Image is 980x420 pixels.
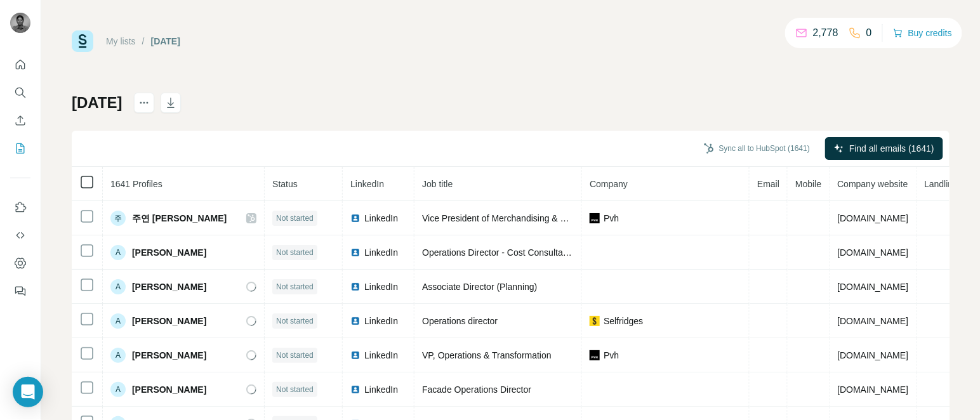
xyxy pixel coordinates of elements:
[10,252,30,275] button: Dashboard
[813,25,838,41] p: 2,778
[364,315,398,327] span: LinkedIn
[838,282,909,292] span: [DOMAIN_NAME]
[10,81,30,104] button: Search
[10,280,30,303] button: Feedback
[364,246,398,259] span: LinkedIn
[757,179,779,189] span: Email
[422,350,552,360] span: VP, Operations & Transformation
[132,349,206,362] span: [PERSON_NAME]
[422,213,609,223] span: Vice President of Merchandising & eCommerce
[838,247,909,258] span: [DOMAIN_NAME]
[10,109,30,132] button: Enrich CSV
[422,282,537,292] span: Associate Director (Planning)
[151,35,180,48] div: [DATE]
[272,179,298,189] span: Status
[838,316,909,326] span: [DOMAIN_NAME]
[276,213,314,224] span: Not started
[422,247,577,258] span: Operations Director - Cost Consultancy
[422,316,498,326] span: Operations director
[925,179,958,189] span: Landline
[276,384,314,395] span: Not started
[364,212,398,225] span: LinkedIn
[276,350,314,361] span: Not started
[132,246,206,259] span: [PERSON_NAME]
[364,280,398,293] span: LinkedIn
[10,196,30,219] button: Use Surfe on LinkedIn
[132,212,227,225] span: 주연 [PERSON_NAME]
[422,384,531,395] span: Facade Operations Director
[142,35,145,48] li: /
[13,377,43,407] div: Open Intercom Messenger
[838,213,909,223] span: [DOMAIN_NAME]
[276,281,314,292] span: Not started
[110,279,126,294] div: A
[10,137,30,160] button: My lists
[72,93,122,113] h1: [DATE]
[110,245,126,260] div: A
[838,384,909,395] span: [DOMAIN_NAME]
[10,13,30,33] img: Avatar
[350,316,361,326] img: LinkedIn logo
[110,348,126,363] div: A
[825,137,943,160] button: Find all emails (1641)
[364,349,398,362] span: LinkedIn
[110,382,126,397] div: A
[350,384,361,395] img: LinkedIn logo
[604,315,643,327] span: Selfridges
[132,383,206,396] span: [PERSON_NAME]
[590,179,628,189] span: Company
[276,315,314,327] span: Not started
[132,280,206,293] span: [PERSON_NAME]
[350,179,384,189] span: LinkedIn
[72,30,93,52] img: Surfe Logo
[893,24,952,42] button: Buy credits
[364,383,398,396] span: LinkedIn
[838,179,908,189] span: Company website
[350,350,361,360] img: LinkedIn logo
[350,247,361,258] img: LinkedIn logo
[350,213,361,223] img: LinkedIn logo
[422,179,453,189] span: Job title
[795,179,821,189] span: Mobile
[866,25,872,41] p: 0
[110,179,162,189] span: 1641 Profiles
[849,142,934,155] span: Find all emails (1641)
[838,350,909,360] span: [DOMAIN_NAME]
[590,350,600,360] img: company-logo
[604,349,619,362] span: Pvh
[132,315,206,327] span: [PERSON_NAME]
[10,224,30,247] button: Use Surfe API
[276,247,314,258] span: Not started
[10,53,30,76] button: Quick start
[350,282,361,292] img: LinkedIn logo
[695,139,819,158] button: Sync all to HubSpot (1641)
[590,316,600,326] img: company-logo
[110,211,126,226] div: 주
[110,313,126,329] div: A
[134,93,154,113] button: actions
[106,36,136,46] a: My lists
[604,212,619,225] span: Pvh
[590,213,600,223] img: company-logo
